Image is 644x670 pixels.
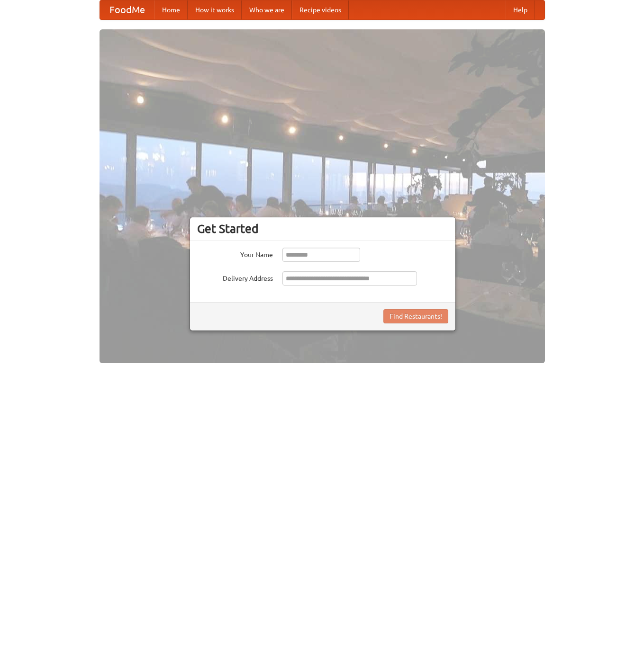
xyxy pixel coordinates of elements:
[197,222,448,236] h3: Get Started
[383,309,448,323] button: Find Restaurants!
[506,0,535,19] a: Help
[292,0,349,19] a: Recipe videos
[154,0,188,19] a: Home
[100,0,154,19] a: FoodMe
[197,271,273,283] label: Delivery Address
[242,0,292,19] a: Who we are
[197,248,273,259] label: Your Name
[188,0,242,19] a: How it works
